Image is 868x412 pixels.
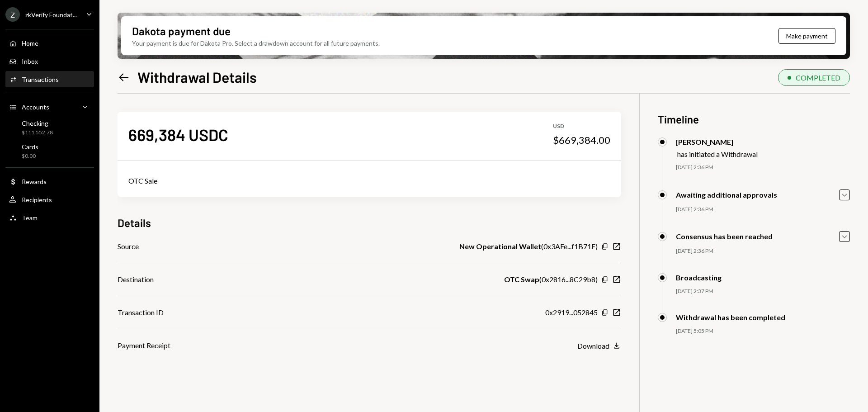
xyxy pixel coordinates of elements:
[118,215,151,230] h3: Details
[504,274,598,285] div: ( 0x2816...8C29b8 )
[118,307,164,318] div: Transaction ID
[676,273,722,282] div: Broadcasting
[676,137,758,146] div: [PERSON_NAME]
[118,340,170,351] div: Payment Receipt
[459,241,598,252] div: ( 0x3AFe...f1B71E )
[459,241,541,252] b: New Operational Wallet
[5,140,94,162] a: Cards$0.00
[22,129,53,137] div: $111,552.78
[676,206,850,213] div: [DATE] 2:36 PM
[553,123,610,130] div: USD
[128,124,228,145] div: 669,384 USDC
[545,307,598,318] div: 0x2919...052845
[5,99,94,115] a: Accounts
[577,341,621,351] button: Download
[5,173,94,189] a: Rewards
[22,178,47,185] div: Rewards
[676,313,785,322] div: Withdrawal has been completed
[778,28,835,44] button: Make payment
[504,274,539,285] b: OTC Swap
[22,119,53,127] div: Checking
[22,76,59,83] div: Transactions
[22,152,38,160] div: $0.00
[676,288,850,295] div: [DATE] 2:37 PM
[676,164,850,171] div: [DATE] 2:36 PM
[5,117,94,138] a: Checking$111,552.78
[118,274,154,285] div: Destination
[676,232,773,241] div: Consensus has been reached
[128,175,610,186] div: OTC Sale
[22,57,38,65] div: Inbox
[553,134,610,147] div: $669,384.00
[137,68,257,86] h1: Withdrawal Details
[22,214,38,222] div: Team
[5,35,94,51] a: Home
[118,241,139,252] div: Source
[22,143,38,151] div: Cards
[577,341,609,350] div: Download
[5,53,94,69] a: Inbox
[5,7,20,22] div: Z
[676,190,777,199] div: Awaiting additional approvals
[132,38,380,48] div: Your payment is due for Dakota Pro. Select a drawdown account for all future payments.
[22,196,52,204] div: Recipients
[677,150,758,158] div: has initiated a Withdrawal
[676,327,850,335] div: [DATE] 5:05 PM
[22,39,38,47] div: Home
[22,103,49,111] div: Accounts
[796,73,840,82] div: COMPLETED
[5,71,94,87] a: Transactions
[676,247,850,255] div: [DATE] 2:36 PM
[5,209,94,226] a: Team
[25,11,77,19] div: zkVerify Foundat...
[132,24,231,38] div: Dakota payment due
[5,191,94,208] a: Recipients
[658,112,850,127] h3: Timeline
